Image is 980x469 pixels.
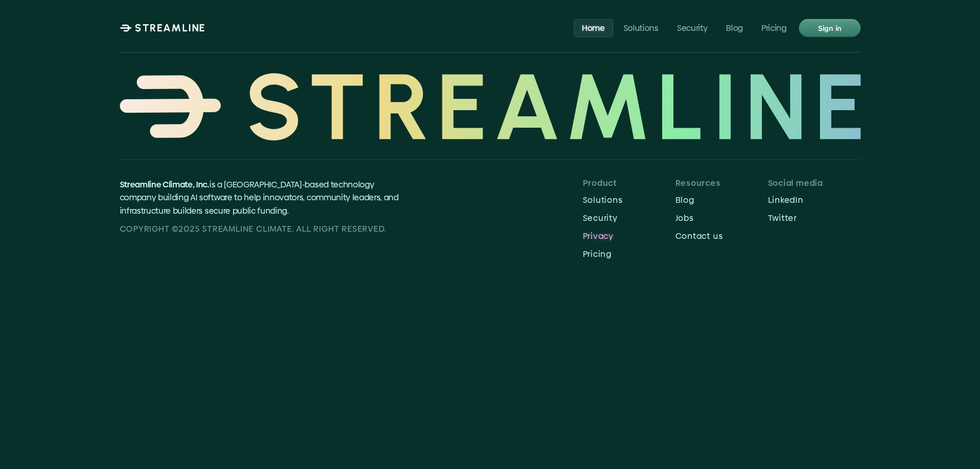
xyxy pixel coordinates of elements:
p: Social media [768,178,861,188]
a: Pricing [583,246,675,262]
p: Blog [675,195,768,205]
p: Privacy [583,231,675,241]
p: Product [583,178,675,188]
p: Twitter [768,213,861,223]
p: STREAMLINE [135,22,206,34]
p: Sign in [817,21,841,34]
p: Pricing [583,249,675,259]
a: Home [574,19,613,37]
a: Contact us [675,228,768,244]
a: Twitter [768,210,861,226]
p: Contact us [675,231,768,241]
a: Security [583,210,675,226]
p: Solutions [583,195,675,205]
p: Resources [675,178,768,188]
a: Blog [675,192,768,208]
a: LinkedIn [768,192,861,208]
p: Copyright ©2025 Streamline CLIMATE. all right reserved. [120,222,410,236]
p: Security [677,23,707,32]
a: Security [669,19,716,37]
a: Sign in [799,19,861,37]
a: Privacy [583,228,675,244]
p: Jobs [675,213,768,223]
p: Home [582,23,605,32]
a: Pricing [753,19,795,37]
p: Pricing [761,23,787,32]
p: LinkedIn [768,195,861,205]
a: Blog [718,19,751,37]
a: STREAMLINE [120,22,206,34]
p: Solutions [623,23,658,32]
p: Security [583,213,675,223]
p: Blog [726,23,743,32]
p: is a [GEOGRAPHIC_DATA]-based technology company building AI software to help innovators, communit... [120,178,410,218]
span: Streamline Climate, Inc. [120,179,209,190]
a: Jobs [675,210,768,226]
